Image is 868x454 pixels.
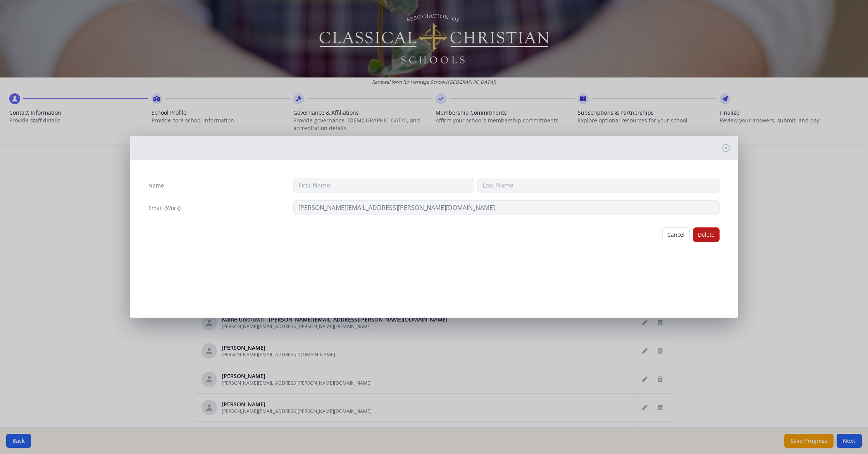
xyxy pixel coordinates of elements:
label: Name [148,182,164,189]
input: contact@site.com [293,200,720,215]
button: Cancel [662,227,690,242]
button: Delete [693,227,720,242]
label: Email (Work) [148,204,181,212]
input: Last Name [477,178,720,193]
input: First Name [293,178,474,193]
